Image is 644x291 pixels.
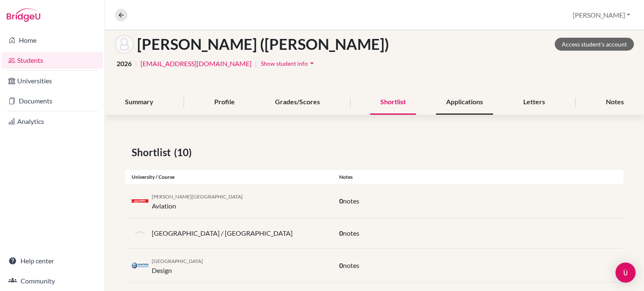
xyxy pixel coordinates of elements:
[2,32,103,49] a: Home
[152,193,243,200] span: [PERSON_NAME][GEOGRAPHIC_DATA]
[2,52,103,69] a: Students
[555,38,634,51] a: Access student's account
[2,252,103,269] a: Help center
[343,229,359,237] span: notes
[152,258,203,264] span: [GEOGRAPHIC_DATA]
[152,191,243,211] div: Aviation
[513,90,555,115] div: Letters
[132,225,148,242] img: default-university-logo-42dd438d0b49c2174d4c41c49dcd67eec2da6d16b3a2f6d5de70cc347232e317.png
[436,90,493,115] div: Applications
[2,93,103,109] a: Documents
[343,261,359,269] span: notes
[255,59,257,69] span: |
[135,59,137,69] span: |
[2,72,103,89] a: Universities
[125,173,333,181] div: University / Course
[137,35,389,53] h1: [PERSON_NAME] ([PERSON_NAME])
[339,261,343,269] span: 0
[152,228,293,238] p: [GEOGRAPHIC_DATA] / [GEOGRAPHIC_DATA]
[174,145,195,160] span: (10)
[132,263,148,268] img: kr_han_rl3b7ebz.png
[2,273,103,289] a: Community
[333,173,623,181] div: Notes
[615,263,636,283] div: Open Intercom Messenger
[115,35,134,54] img: HanGyeol (Alex) Kim's avatar
[204,90,245,115] div: Profile
[308,59,316,67] i: arrow_drop_down
[2,113,103,130] a: Analytics
[7,8,40,22] img: Bridge-U
[596,90,634,115] div: Notes
[152,255,203,276] div: Design
[265,90,330,115] div: Grades/Scores
[117,59,132,69] span: 2026
[343,197,359,205] span: notes
[370,90,416,115] div: Shortlist
[339,229,343,237] span: 0
[260,57,317,70] button: Show student infoarrow_drop_down
[261,60,308,67] span: Show student info
[339,197,343,205] span: 0
[569,7,634,23] button: [PERSON_NAME]
[132,199,148,203] img: au_gri_clwd93sa.png
[132,145,174,160] span: Shortlist
[115,90,164,115] div: Summary
[140,59,252,69] a: [EMAIL_ADDRESS][DOMAIN_NAME]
